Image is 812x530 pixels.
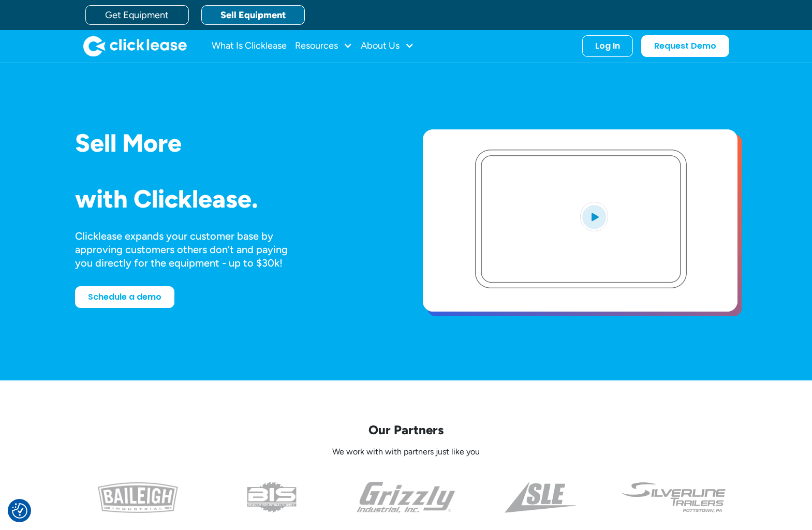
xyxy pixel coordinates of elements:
[595,41,620,51] div: Log In
[12,503,27,519] button: Consent Preferences
[621,482,727,513] img: undefined
[505,482,575,513] img: a black and white photo of the side of a triangle
[212,36,287,56] a: What Is Clicklease
[295,36,352,56] div: Resources
[12,503,27,519] img: Revisit consent button
[75,286,174,308] a: Schedule a demo
[423,129,737,312] a: open lightbox
[75,422,737,438] p: Our Partners
[98,482,178,513] img: baileigh logo
[357,482,455,513] img: the grizzly industrial inc logo
[75,129,390,157] h1: Sell More
[83,36,187,56] a: home
[247,482,297,513] img: the logo for beaver industrial supply
[83,36,187,56] img: Clicklease logo
[85,5,189,25] a: Get Equipment
[580,202,608,231] img: Blue play button logo on a light blue circular background
[75,229,307,270] div: Clicklease expands your customer base by approving customers others don’t and paying you directly...
[361,36,414,56] div: About Us
[75,447,737,458] p: We work with with partners just like you
[201,5,305,25] a: Sell Equipment
[75,185,390,213] h1: with Clicklease.
[641,35,729,57] a: Request Demo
